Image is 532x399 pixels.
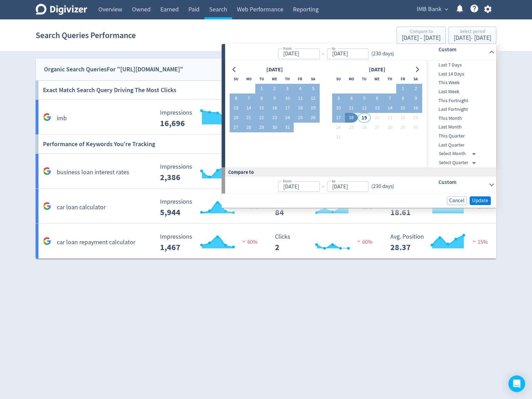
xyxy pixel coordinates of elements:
span: Update [472,198,488,203]
svg: Impressions 5,944 [157,198,260,217]
button: 30 [268,123,281,132]
span: This Quarter [426,132,495,140]
button: 19 [307,103,320,113]
h6: Performance of Keywords You're Tracking [43,135,155,153]
div: Open Intercom Messenger [508,375,525,392]
th: Wednesday [268,74,281,84]
button: 15 [255,103,268,113]
h5: business loan interest rates [57,168,129,177]
div: Compare to [402,29,441,35]
button: 4 [294,84,307,94]
div: Select period [454,29,491,35]
th: Tuesday [255,74,268,84]
div: This Quarter [426,132,495,141]
svg: Avg. Position 28.37 [387,233,491,252]
h5: car loan repayment calculator [57,238,135,247]
a: car loan calculator Impressions 5,944 Impressions 5,944 41% Clicks 84 Clicks 84 11% Avg. Position... [36,189,496,224]
button: 17 [281,103,294,113]
svg: Impressions 2,386 [157,163,260,182]
span: This Month [426,115,495,122]
th: Friday [396,74,409,84]
button: 1 [255,84,268,94]
button: 19 [358,113,371,123]
button: 9 [268,94,281,103]
button: 24 [281,113,294,123]
h6: Custom [438,45,486,54]
div: from-to(230 days)Custom [225,44,496,61]
button: 22 [255,113,268,123]
div: Select Quarter [439,158,479,167]
a: business loan interest rates Impressions 2,386 Impressions 2,386 27% Clicks 0 Clicks 0 100% Avg. ... [36,154,496,189]
th: Wednesday [371,74,383,84]
span: 15% [471,239,488,246]
img: negative-performance.svg [355,239,362,244]
th: Saturday [307,74,320,84]
span: Last 7 Days [426,61,495,69]
th: Monday [242,74,255,84]
button: 27 [371,123,383,132]
label: from [283,178,292,184]
div: [DATE] - [DATE] [402,35,441,41]
div: - [320,50,327,58]
button: 4 [345,94,358,103]
button: 21 [383,113,396,123]
div: ( 230 days ) [369,50,397,58]
button: 20 [230,113,242,123]
div: from-to(230 days)Custom [225,177,496,193]
h6: Exact Match Search Query Driving The Most Clicks [43,81,176,99]
button: 5 [307,84,320,94]
th: Thursday [281,74,294,84]
th: Friday [294,74,307,84]
button: 25 [345,123,358,132]
label: to [332,45,336,51]
button: 18 [294,103,307,113]
button: 21 [242,113,255,123]
button: 29 [396,123,409,132]
button: 28 [242,123,255,132]
div: - [320,183,327,190]
button: 12 [307,94,320,103]
button: 6 [371,94,383,103]
h5: car loan calculator [57,203,106,212]
button: 20 [371,113,383,123]
button: 30 [409,123,422,132]
button: 11 [294,94,307,103]
svg: Impressions 1,467 [157,233,260,252]
button: Select period[DATE]- [DATE] [449,27,496,44]
button: 1 [396,84,409,94]
span: Cancel [449,198,464,203]
div: This Week [426,78,495,87]
span: Last Quarter [426,141,495,149]
button: 23 [409,113,422,123]
th: Saturday [409,74,422,84]
button: 7 [242,94,255,103]
div: Select Month [439,149,479,158]
div: Last Quarter [426,141,495,150]
button: 3 [281,84,294,94]
button: 8 [255,94,268,103]
span: IMB Bank [417,4,442,15]
button: Compare to[DATE] - [DATE] [397,27,446,44]
svg: Impressions 16,696 [157,109,260,128]
div: Compare to [222,167,496,177]
span: Last Month [426,123,495,131]
button: 16 [268,103,281,113]
span: 60% [355,239,372,246]
nav: presets [426,61,495,167]
button: 9 [409,94,422,103]
div: Last 14 Days [426,70,495,79]
h5: imb [57,114,67,123]
svg: Google Analytics [43,237,51,245]
svg: Google Analytics [43,113,51,121]
button: 12 [358,103,371,113]
button: 27 [230,123,242,132]
button: 16 [409,103,422,113]
button: 2 [409,84,422,94]
button: 13 [230,103,242,113]
svg: Google Analytics [43,202,51,210]
img: negative-performance.svg [471,239,478,244]
button: 25 [294,113,307,123]
button: 5 [358,94,371,103]
button: 24 [332,123,345,132]
button: Go to previous month [230,65,240,74]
